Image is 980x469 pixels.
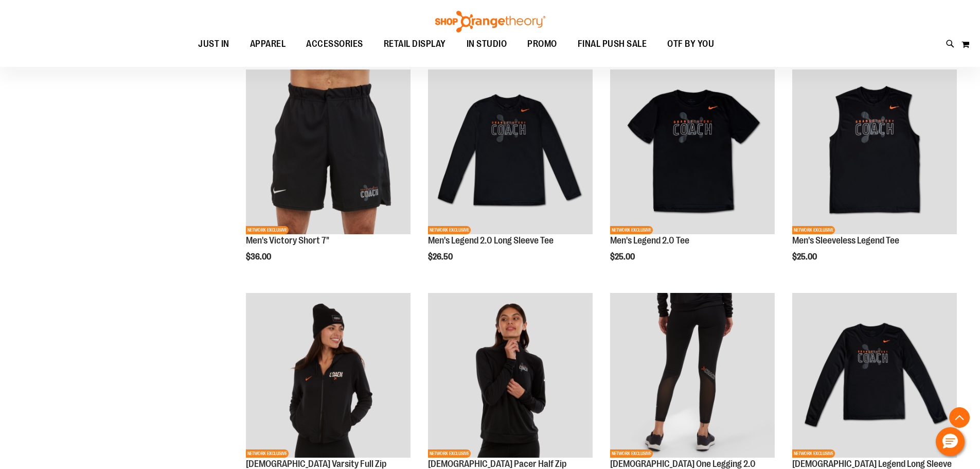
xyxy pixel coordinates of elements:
a: FINAL PUSH SALE [567,32,657,56]
a: OTF BY YOU [657,32,724,56]
div: product [423,64,598,288]
span: $25.00 [610,252,636,262]
img: OTF Mens Coach FA23 Legend 2.0 SS Tee - Black primary image [610,70,775,234]
a: [DEMOGRAPHIC_DATA] Pacer Half Zip [428,459,566,469]
a: OTF Ladies Coach FA23 Varsity Full Zip - Black primary imageNETWORK EXCLUSIVE [246,293,411,459]
a: OTF Ladies Coach FA23 One Legging 2.0 - Black primary imageNETWORK EXCLUSIVE [610,293,775,459]
span: NETWORK EXCLUSIVE [246,449,289,458]
a: OTF Ladies Coach FA23 Legend LS Tee - Black primary imageNETWORK EXCLUSIVE [792,293,957,459]
a: [DEMOGRAPHIC_DATA] One Legging 2.0 [610,459,756,469]
a: OTF Mens Coach FA23 Legend 2.0 LS Tee - Black primary imageNETWORK EXCLUSIVE [428,70,593,236]
span: NETWORK EXCLUSIVE [246,226,289,234]
img: OTF Ladies Coach FA23 Pacer Half Zip - Black primary image [428,293,593,458]
span: $26.50 [428,252,454,262]
a: OTF Mens Coach FA23 Legend 2.0 SS Tee - Black primary imageNETWORK EXCLUSIVE [610,70,775,236]
a: APPAREL [240,32,296,56]
span: $25.00 [792,252,818,262]
span: PROMO [527,32,557,56]
button: Back To Top [949,407,970,428]
span: IN STUDIO [467,32,507,56]
a: Men's Legend 2.0 Long Sleeve Tee [428,235,554,246]
div: product [241,64,416,288]
span: NETWORK EXCLUSIVE [610,226,653,234]
img: OTF Mens Coach FA23 Legend Sleeveless Tee - Black primary image [792,70,957,234]
span: NETWORK EXCLUSIVE [428,449,471,458]
img: OTF Mens Coach FA23 Legend 2.0 LS Tee - Black primary image [428,70,593,234]
span: APPAREL [250,32,286,56]
img: Shop Orangetheory [434,11,547,32]
a: [DEMOGRAPHIC_DATA] Varsity Full Zip [246,459,386,469]
span: ACCESSORIES [306,32,363,56]
div: product [605,64,780,288]
a: JUST IN [188,32,240,56]
span: FINAL PUSH SALE [578,32,647,56]
a: RETAIL DISPLAY [373,32,456,56]
a: ACCESSORIES [296,32,373,56]
img: OTF Ladies Coach FA23 One Legging 2.0 - Black primary image [610,293,775,458]
a: Men's Victory Short 7" [246,235,329,246]
a: Men's Sleeveless Legend Tee [792,235,899,246]
span: JUST IN [198,32,229,56]
a: OTF Ladies Coach FA23 Pacer Half Zip - Black primary imageNETWORK EXCLUSIVE [428,293,593,459]
a: OTF Mens Coach FA23 Legend Sleeveless Tee - Black primary imageNETWORK EXCLUSIVE [792,70,957,236]
span: $36.00 [246,252,273,262]
span: NETWORK EXCLUSIVE [610,449,653,458]
button: Hello, have a question? Let’s chat. [936,427,965,456]
a: IN STUDIO [456,32,518,56]
img: OTF Ladies Coach FA23 Legend LS Tee - Black primary image [792,293,957,458]
span: RETAIL DISPLAY [384,32,446,56]
span: OTF BY YOU [667,32,714,56]
span: NETWORK EXCLUSIVE [792,226,835,234]
span: NETWORK EXCLUSIVE [792,449,835,458]
span: NETWORK EXCLUSIVE [428,226,471,234]
div: product [787,64,962,288]
a: PROMO [517,32,567,56]
img: OTF Ladies Coach FA23 Varsity Full Zip - Black primary image [246,293,411,458]
a: OTF Mens Coach FA23 Victory Short - Black primary imageNETWORK EXCLUSIVE [246,70,411,236]
img: OTF Mens Coach FA23 Victory Short - Black primary image [246,70,411,234]
a: Men's Legend 2.0 Tee [610,235,689,246]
